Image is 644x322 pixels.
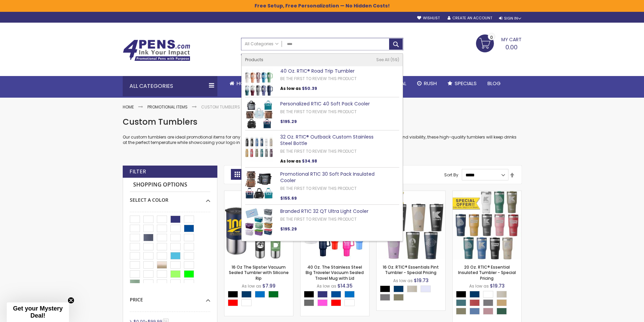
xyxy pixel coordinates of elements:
span: Products [245,57,263,63]
div: Graphite [380,294,390,301]
div: Green [268,291,279,298]
div: Pink [317,299,328,306]
span: 0 [490,34,493,41]
div: Dusty Rose [483,308,493,315]
div: Flag Red [470,299,480,306]
div: Black [228,291,238,298]
span: As low as [280,158,301,164]
div: Pine Tree [497,308,507,315]
div: Navy Blue [393,286,404,292]
strong: Shopping Options [130,178,210,192]
a: 40 Oz. The Stainless Steel Big Traveler Vacuum Sealed Travel Mug with Lid [306,264,364,281]
div: White [483,291,493,298]
label: Sort By [444,172,458,178]
a: Rush [412,76,442,91]
div: Grey [304,299,314,306]
span: Specials [455,80,477,87]
div: White [344,299,355,306]
p: Our custom tumblers are ideal promotional items for any occasion. Whether you're gifting clients,... [123,134,522,145]
span: $19.73 [414,277,429,284]
span: As low as [280,85,301,91]
div: Royal Blue [317,291,328,298]
a: 20 Oz. RTIC® Essential Insulated Tumbler - Special Pricing [458,264,516,281]
a: Branded RTIC 32 QT Ultra Light Cooler [280,208,368,215]
div: Price [130,292,210,303]
div: Navy Blue [241,291,252,298]
div: Select A Color [228,291,293,308]
div: Get your Mystery Deal!Close teaser [7,302,69,322]
span: As low as [242,283,261,289]
span: $19.73 [490,282,505,289]
span: As low as [393,278,413,283]
span: $155.69 [280,195,297,201]
img: 4Pens Custom Pens and Promotional Products [123,40,190,61]
a: Promotional Items [147,104,188,110]
div: Black [456,291,466,298]
span: Get your Mystery Deal! [13,305,63,319]
a: 0.00 0 [476,34,522,51]
img: Branded RTIC 32 QT Ultra Light Cooler [245,208,273,236]
div: Sign In [499,16,521,21]
span: Home [237,80,251,87]
img: 32 Oz. RTIC® Outback Custom Stainless Steel Bottle [245,134,273,162]
span: All Categories [245,41,279,47]
div: Blue Light [344,291,355,298]
div: All Categories [123,76,217,96]
a: 16 Oz. RTIC® Essentials Pint Tumbler - Special Pricing [383,264,439,275]
strong: Custom Tumblers [201,104,240,110]
div: Deep Harbor [456,299,466,306]
div: Select A Color [130,192,210,203]
img: 20 Oz. RTIC® Essential Insulated Tumbler - Special Pricing [453,191,521,259]
div: Free shipping on pen orders over $199 [347,50,403,64]
a: 20 Oz. RTIC® Essential Insulated Tumbler - Special Pricing [453,191,521,196]
div: Dark Blue [331,291,341,298]
div: Red [331,299,341,306]
a: Be the first to review this product [280,76,357,81]
div: Blue Light [255,291,265,298]
div: Black [304,291,314,298]
a: 32 Oz. RTIC® Outback Custom Stainless Steel Bottle [280,133,374,147]
img: Personalized RTIC 40 Soft Pack Cooler [245,101,273,128]
div: Select A Color [456,291,521,316]
a: Promotional RTIC 30 Soft Pack Insulated Cooler [280,171,375,184]
a: 16 Oz. RTIC® Essentials Pint Tumbler - Special Pricing [377,191,445,196]
img: Promotional RTIC 30 Soft Pack Insulated Cooler [245,171,273,199]
span: $34.98 [302,158,317,164]
a: Home [123,104,134,110]
h1: Custom Tumblers [123,117,522,127]
a: Blog [482,76,506,91]
button: Close teaser [68,297,74,304]
strong: Grid [231,169,244,180]
div: Select A Color [304,291,369,308]
a: Be the first to review this product [280,185,357,191]
a: Create an Account [448,16,492,21]
span: $195.29 [280,119,297,124]
a: Home [224,76,256,91]
a: 40 Oz. RTIC® Road Trip Tumbler [280,68,355,74]
span: Rush [424,80,437,87]
div: White [241,299,252,306]
a: See All 59 [376,57,399,63]
a: Be the first to review this product [280,148,357,154]
div: Olive Green [393,294,404,301]
div: Navy Blue [470,291,480,298]
strong: Filter [129,168,146,175]
div: Lavender [421,286,431,292]
a: Specials [442,76,482,91]
div: Red [228,299,238,306]
a: Wishlist [417,16,440,21]
div: Select A Color [380,286,445,302]
a: All Categories [241,38,282,49]
img: 16 Oz. RTIC® Essentials Pint Tumbler - Special Pricing [377,191,445,259]
span: 59 [390,57,399,63]
img: 16 Oz The Sipster Vacuum Sealed Tumbler with Silicone Rip [224,191,293,259]
a: Be the first to review this product [280,216,357,222]
span: $14.35 [337,282,353,289]
span: As low as [317,283,336,289]
span: See All [376,57,389,63]
div: Graphite [483,299,493,306]
span: Blog [487,80,501,87]
div: Olive Green [456,308,466,315]
div: Harvest [497,299,507,306]
div: Pond [470,308,480,315]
